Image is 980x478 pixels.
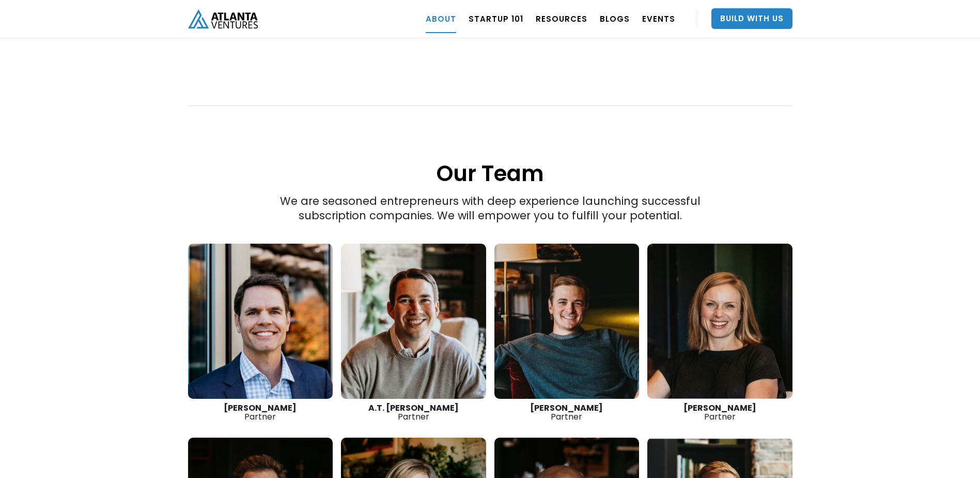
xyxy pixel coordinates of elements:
div: Partner [647,404,792,421]
strong: A.T. [PERSON_NAME] [368,402,459,414]
strong: [PERSON_NAME] [224,402,297,414]
a: EVENTS [642,4,675,33]
div: Partner [188,404,333,421]
h1: Our Team [188,107,792,188]
div: Partner [494,404,640,421]
a: BLOGS [600,4,630,33]
a: RESOURCES [536,4,587,33]
a: Startup 101 [469,4,523,33]
strong: [PERSON_NAME] [683,402,756,414]
strong: [PERSON_NAME] [530,402,603,414]
a: Build With Us [711,8,792,29]
a: ABOUT [426,4,456,33]
div: Partner [341,404,486,421]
